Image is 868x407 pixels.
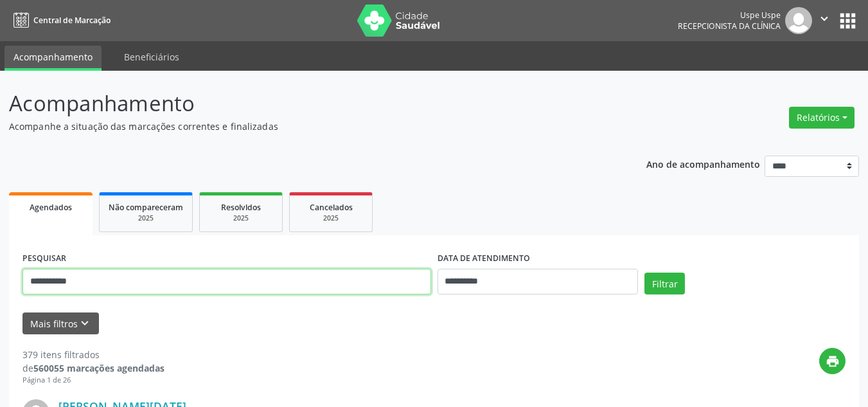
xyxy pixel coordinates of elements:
strong: 560055 marcações agendadas [33,362,164,374]
div: 2025 [209,213,273,223]
div: Uspe Uspe [678,10,781,21]
a: Central de Marcação [9,10,111,31]
label: PESQUISAR [22,249,66,269]
i: keyboard_arrow_down [78,316,92,330]
div: Página 1 de 26 [22,375,164,386]
div: 2025 [299,213,363,223]
div: de [22,361,164,375]
p: Ano de acompanhamento [646,156,760,172]
button: apps [837,10,859,32]
button: Mais filtroskeyboard_arrow_down [22,312,99,335]
i:  [817,12,831,26]
button: print [819,348,846,374]
i: print [826,354,840,368]
a: Beneficiários [115,46,188,68]
img: img [785,7,812,34]
p: Acompanhamento [9,87,604,120]
span: Agendados [30,202,72,213]
div: 2025 [109,213,183,223]
a: Acompanhamento [4,46,102,71]
span: Não compareceram [109,202,183,213]
span: Recepcionista da clínica [678,21,781,32]
span: Central de Marcação [33,15,111,26]
div: 379 itens filtrados [22,348,164,361]
span: Cancelados [310,202,353,213]
button: Filtrar [644,273,685,294]
p: Acompanhe a situação das marcações correntes e finalizadas [9,120,604,133]
span: Resolvidos [221,202,261,213]
button: Relatórios [789,107,855,129]
button:  [812,7,837,34]
label: DATA DE ATENDIMENTO [438,249,530,269]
